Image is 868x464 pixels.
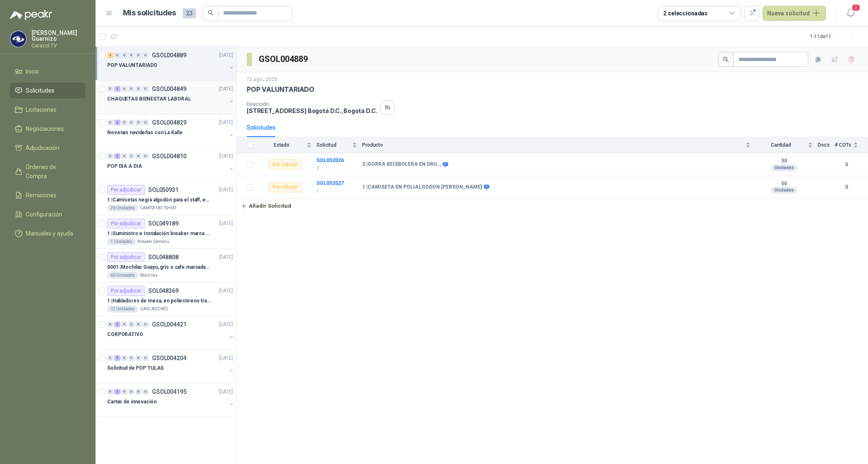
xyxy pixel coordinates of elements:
p: CHAQUETAS BIENESTAR LABORAL [107,95,191,103]
div: 0 [121,52,128,58]
span: Solicitudes [26,86,54,95]
p: POP DIA A DIA [107,162,142,170]
div: 0 [142,86,149,92]
div: 0 [142,322,149,327]
span: Adjudicación [26,143,59,152]
p: Breaker Siemens [137,238,169,245]
p: GABLADORES [140,306,168,312]
a: 0 2 0 0 0 0 GSOL004810[DATE] POP DIA A DIA [107,151,235,178]
div: 0 [128,120,135,125]
div: Unidades [771,164,797,171]
b: 0 [835,183,858,191]
a: Por adjudicarSOL050931[DATE] 1 |Camisetas negra algodón para el staff, estampadas en espalda y fr... [96,182,236,215]
p: CAMISETAS TSHIRT [140,205,177,211]
div: Por adjudicar [107,218,145,228]
div: 0 [142,355,149,361]
th: # COTs [835,137,868,153]
div: 0 [135,322,142,327]
span: 23 [183,8,196,18]
div: 0 [128,153,135,159]
span: Inicio [26,67,39,76]
p: 2 [316,164,357,172]
div: 26 Unidades [107,205,138,211]
div: 0 [128,52,135,58]
div: 0 [107,355,113,361]
th: Solicitud [316,137,362,153]
span: Manuales y ayuda [26,229,73,238]
p: CORPORATIVO [107,331,143,339]
p: Cartas de innovación [107,398,157,406]
p: [DATE] [219,388,233,396]
div: 0 [107,120,113,125]
div: 0 [142,153,149,159]
div: 2 seleccionadas [663,9,708,18]
p: SOL049189 [148,221,179,226]
div: 0 [107,322,113,327]
p: SOL050931 [148,187,179,193]
div: 0 [121,120,128,125]
div: 0 [121,322,128,327]
button: 2 [843,6,858,21]
p: [DATE] [219,220,233,228]
div: 0 [142,389,149,395]
p: Caracol TV [32,43,86,48]
div: 0 [135,389,142,395]
div: 2 [114,322,120,327]
h3: GSOL004889 [259,53,309,66]
span: Cantidad [755,142,806,148]
p: GSOL004421 [152,322,186,327]
a: Inicio [10,64,86,79]
p: POP VALUNTARIADO [247,85,314,94]
p: [DATE] [219,321,233,329]
b: 50 [755,181,813,187]
a: Remisiones [10,187,86,203]
span: 2 [851,4,861,12]
div: Solicitudes [247,123,275,132]
a: SOL052026 [316,157,344,163]
span: Configuración [26,210,62,219]
span: search [208,10,213,16]
a: Por adjudicarSOL048369[DATE] 1 |Habladores de mesa, en poliestireno translucido (SOLO EL SOPORTE)... [96,282,236,316]
div: 0 [135,52,142,58]
a: Negociaciones [10,121,86,137]
a: Añadir Solicitud [237,199,868,213]
p: 13 ago, 2025 [247,76,277,83]
div: 3 [114,389,120,395]
p: 1 [316,187,357,195]
span: Negociaciones [26,124,64,133]
div: 0 [121,153,128,159]
p: GSOL004849 [152,86,186,92]
p: Mochilas [140,272,158,279]
p: 1 | Habladores de mesa, en poliestireno translucido (SOLO EL SOPORTE) [107,297,211,305]
a: 0 2 0 0 0 0 GSOL004421[DATE] CORPORATIVO [107,319,235,346]
p: GSOL004195 [152,389,186,395]
div: 0 [128,322,135,327]
div: 2 [114,86,120,92]
div: 0 [135,153,142,159]
div: 2 [107,52,113,58]
th: Producto [362,137,755,153]
p: GSOL004889 [152,52,186,58]
p: GSOL004810 [152,153,186,159]
span: # COTs [835,142,851,148]
p: Dirección [247,101,377,107]
p: SOL048808 [148,254,179,260]
div: Por cotizar [269,182,301,192]
div: 0 [142,52,149,58]
p: [DATE] [219,119,233,127]
div: 0 [107,86,113,92]
div: 0 [135,355,142,361]
a: 0 2 0 0 0 0 GSOL004829[DATE] Novenas navideñas con La Kalle [107,118,235,144]
div: 12 Unidades [107,306,138,312]
div: 0 [135,120,142,125]
button: Nueva solicitud [763,6,826,21]
div: 0 [142,120,149,125]
img: Logo peakr [10,10,52,20]
a: SOL052027 [316,180,344,186]
div: Por adjudicar [107,185,145,195]
div: 0 [128,86,135,92]
span: Solicitud [316,142,351,148]
p: 1 | Suministro e Instalación breaker marca SIEMENS modelo:3WT82026AA, Regulable de 800A - 2000 AMP [107,230,211,238]
th: Estado [258,137,316,153]
p: GSOL004204 [152,355,186,361]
